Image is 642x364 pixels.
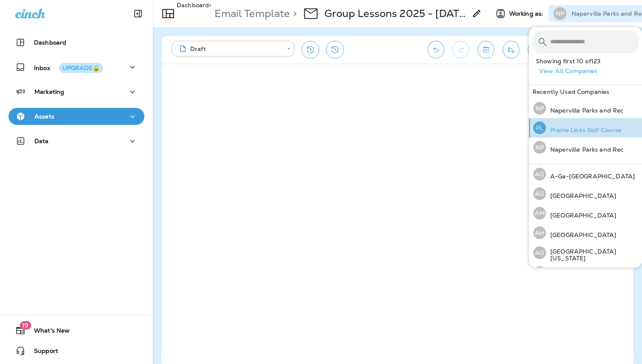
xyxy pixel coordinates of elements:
[529,263,642,282] button: AL[GEOGRAPHIC_DATA]
[290,7,297,20] p: >
[301,41,319,59] button: Restore from previous version
[8,133,144,150] button: Data
[20,321,31,330] span: 19
[554,7,566,20] div: NP
[8,34,144,51] button: Dashboard
[34,88,64,95] p: Marketing
[533,121,546,134] div: PL
[126,5,150,22] button: Collapse Sidebar
[8,83,144,100] button: Marketing
[533,102,546,115] div: NP
[546,212,616,219] p: [GEOGRAPHIC_DATA]
[34,63,103,72] p: Inbox
[59,63,103,73] button: UPGRADE🔒
[326,41,344,59] button: View Changelog
[529,164,642,184] button: AGA-Ga-[GEOGRAPHIC_DATA]
[529,85,642,99] div: Recently Used Companies
[529,203,642,223] button: AM[GEOGRAPHIC_DATA]
[533,266,546,279] div: AL
[509,10,545,17] span: Working as:
[211,7,290,20] p: Email Template
[25,347,58,358] span: Support
[529,138,642,157] button: NPNaperville Parks and Rec
[533,226,546,239] div: AH
[529,184,642,203] button: AG[GEOGRAPHIC_DATA]
[478,41,494,59] button: Toggle preview
[533,207,546,220] div: AM
[533,246,546,259] div: AG
[529,99,642,118] button: NPNaperville Parks and Rec
[546,127,622,133] p: Prairie Links Golf Course
[25,327,70,337] span: What's New
[62,65,100,71] div: UPGRADE🔒
[8,322,144,339] button: 19What's New
[177,45,281,53] div: Draft
[533,187,546,200] div: AG
[528,41,544,59] button: Save
[536,58,642,65] p: Showing first 10 of 123
[8,342,144,359] button: Support
[546,107,623,114] p: Naperville Parks and Rec
[34,113,54,120] p: Assets
[529,223,642,243] button: AH[GEOGRAPHIC_DATA]
[546,146,623,153] p: Naperville Parks and Rec
[533,141,546,154] div: NP
[428,41,444,59] button: Undo
[546,248,639,262] p: [GEOGRAPHIC_DATA] [US_STATE]
[34,39,66,46] p: Dashboard
[546,231,616,238] p: [GEOGRAPHIC_DATA]
[8,108,144,125] button: Assets
[533,168,546,181] div: AG
[177,2,211,21] p: Dashboard >
[34,138,49,144] p: Data
[324,7,467,20] div: Group Lessons 2025 - 9/2/25
[536,65,642,78] button: View All Companies
[8,59,144,76] button: InboxUPGRADE🔒
[546,173,635,180] p: A-Ga-[GEOGRAPHIC_DATA]
[529,118,642,138] button: PLPrairie Links Golf Course
[529,243,642,263] button: AG[GEOGRAPHIC_DATA] [US_STATE]
[503,41,519,59] button: Send test email
[546,192,616,199] p: [GEOGRAPHIC_DATA]
[324,7,467,20] p: Group Lessons 2025 - [DATE]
